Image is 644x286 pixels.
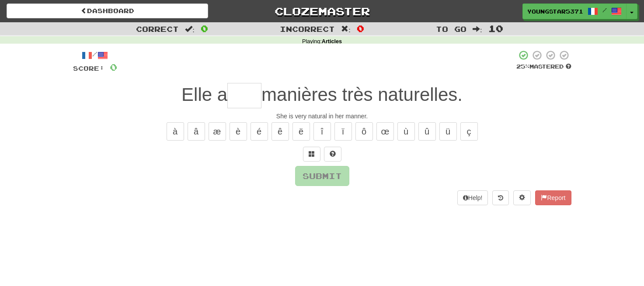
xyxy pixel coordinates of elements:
[272,122,289,141] button: ê
[418,122,436,141] button: û
[73,50,117,61] div: /
[522,3,627,19] a: YoungStar5371 /
[7,3,208,18] a: Dashboard
[167,122,184,141] button: à
[73,112,571,121] div: She is very natural in her manner.
[457,190,488,205] button: Help!
[261,84,463,105] span: manières très naturelles.
[492,190,509,205] button: Round history (alt+y)
[303,147,320,162] button: Switch sentence to multiple choice alt+p
[376,122,394,141] button: œ
[313,122,331,141] button: î
[334,122,352,141] button: ï
[251,122,268,141] button: é
[188,122,205,141] button: â
[185,25,195,33] span: :
[221,3,423,19] a: Clozemaster
[535,190,571,205] button: Report
[230,122,247,141] button: è
[439,122,457,141] button: ü
[209,122,226,141] button: æ
[201,23,208,34] span: 0
[488,23,503,34] span: 10
[292,122,310,141] button: ë
[280,24,335,33] span: Incorrect
[324,147,341,162] button: Single letter hint - you only get 1 per sentence and score half the points! alt+h
[516,63,529,70] span: 25 %
[602,7,607,13] span: /
[322,38,342,45] strong: Articles
[460,122,478,141] button: ç
[436,24,466,33] span: To go
[136,24,179,33] span: Correct
[527,7,583,15] span: YoungStar5371
[397,122,415,141] button: ù
[357,23,364,34] span: 0
[516,63,571,71] div: Mastered
[341,25,351,33] span: :
[181,84,227,105] span: Elle a
[73,65,104,72] span: Score:
[110,62,117,72] span: 0
[473,25,482,33] span: :
[295,166,349,186] button: Submit
[355,122,373,141] button: ô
